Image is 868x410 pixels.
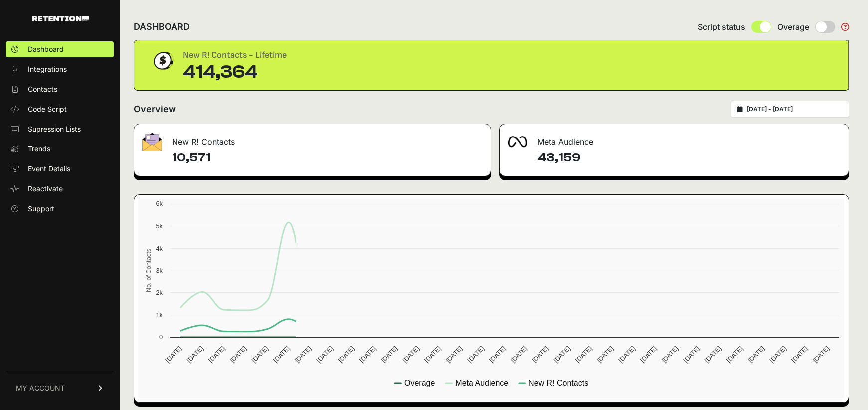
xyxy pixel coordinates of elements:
text: [DATE] [768,345,788,364]
text: 5k [156,222,163,230]
span: Contacts [28,84,57,94]
div: New R! Contacts [134,124,491,154]
text: [DATE] [207,345,226,364]
text: [DATE] [337,345,356,364]
text: [DATE] [639,345,658,364]
text: 4k [156,245,163,252]
text: [DATE] [660,345,680,364]
text: [DATE] [379,345,399,364]
text: [DATE] [682,345,701,364]
div: 414,364 [183,62,287,82]
img: fa-envelope-19ae18322b30453b285274b1b8af3d052b27d846a4fbe8435d1a52b978f639a2.png [142,133,162,151]
span: Support [28,204,54,214]
h4: 43,159 [537,150,841,166]
a: Trends [6,141,114,157]
text: 6k [156,200,163,207]
text: [DATE] [423,345,442,364]
a: Reactivate [6,181,114,197]
img: Retention.com [32,16,89,21]
text: 2k [156,289,163,296]
span: MY ACCOUNT [16,383,65,393]
text: [DATE] [552,345,572,364]
h4: 10,571 [172,150,483,166]
text: [DATE] [185,345,205,364]
text: 1k [156,311,163,319]
text: [DATE] [358,345,377,364]
a: Event Details [6,161,114,177]
span: Code Script [28,104,67,114]
img: dollar-coin-05c43ed7efb7bc0c12610022525b4bbbb207c7efeef5aecc26f025e68dcafac9.png [150,48,175,73]
h2: Overview [134,102,176,116]
span: Supression Lists [28,124,81,134]
text: [DATE] [811,345,831,364]
a: Dashboard [6,41,114,57]
text: Overage [404,379,435,387]
text: [DATE] [293,345,313,364]
text: [DATE] [574,345,593,364]
text: [DATE] [401,345,421,364]
text: New R! Contacts [528,379,588,387]
span: Reactivate [28,184,63,194]
text: [DATE] [530,345,550,364]
a: Support [6,201,114,217]
span: Dashboard [28,44,64,54]
text: [DATE] [746,345,766,364]
text: 3k [156,267,163,274]
a: MY ACCOUNT [6,373,114,403]
span: Trends [28,144,50,154]
img: fa-meta-2f981b61bb99beabf952f7030308934f19ce035c18b003e963880cc3fabeebb7.png [508,136,527,148]
text: [DATE] [444,345,464,364]
div: Meta Audience [500,124,849,154]
text: [DATE] [509,345,528,364]
text: [DATE] [725,345,744,364]
span: Overage [777,21,809,33]
span: Event Details [28,164,70,174]
a: Integrations [6,61,114,77]
text: [DATE] [617,345,637,364]
text: [DATE] [488,345,507,364]
span: Integrations [28,64,67,74]
text: [DATE] [272,345,291,364]
div: New R! Contacts - Lifetime [183,48,287,62]
text: [DATE] [164,345,183,364]
text: [DATE] [250,345,270,364]
text: [DATE] [595,345,615,364]
h2: DASHBOARD [134,20,190,34]
text: [DATE] [790,345,809,364]
a: Supression Lists [6,121,114,137]
a: Contacts [6,81,114,97]
a: Code Script [6,101,114,117]
text: Meta Audience [455,379,508,387]
span: Script status [698,21,745,33]
text: [DATE] [466,345,486,364]
text: No. of Contacts [145,249,152,292]
text: [DATE] [703,345,723,364]
text: [DATE] [315,345,335,364]
text: [DATE] [228,345,248,364]
text: 0 [159,333,163,341]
